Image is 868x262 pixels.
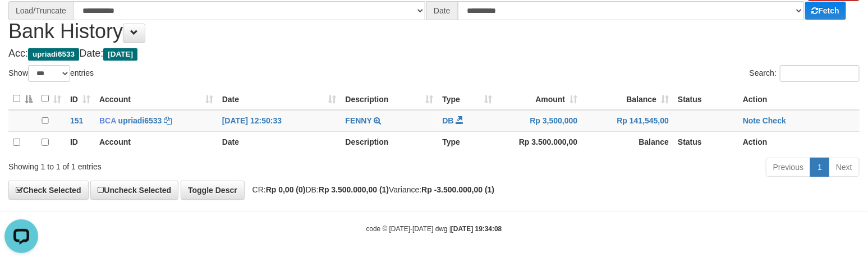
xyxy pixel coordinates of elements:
a: Check [763,116,786,125]
a: Toggle Descr [181,181,245,200]
td: Rp 141,545,00 [582,110,673,132]
th: Account [95,132,218,153]
a: Check Selected [8,181,89,200]
span: 151 [70,116,83,125]
th: : activate to sort column descending [8,88,37,110]
th: Date [218,132,341,153]
a: Fetch [805,2,846,20]
th: Balance [582,132,673,153]
button: Open LiveChat chat widget [4,4,38,38]
th: Description: activate to sort column ascending [341,88,438,110]
h4: Acc: Date: [8,48,860,59]
span: DB [442,116,453,125]
th: Action [738,132,860,153]
a: upriadi6533 [118,116,162,125]
th: Description [341,132,438,153]
th: ID [66,132,95,153]
label: Show entries [8,65,94,82]
div: Load/Truncate [8,1,73,20]
span: CR: DB: Variance: [247,185,495,194]
span: [DATE] [103,48,137,61]
a: Note [743,116,760,125]
th: Action [738,88,860,110]
td: [DATE] 12:50:33 [218,110,341,132]
th: Amount: activate to sort column ascending [497,88,582,110]
th: Status [673,132,738,153]
th: Rp 3.500.000,00 [497,132,582,153]
a: Previous [766,158,811,177]
a: Copy upriadi6533 to clipboard [164,116,172,125]
div: Date [426,1,458,20]
strong: Rp 0,00 (0) [266,185,306,194]
span: BCA [99,116,116,125]
td: Rp 3,500,000 [497,110,582,132]
label: Search: [750,65,860,82]
small: code © [DATE]-[DATE] dwg | [366,225,502,233]
a: FENNY [346,116,372,125]
th: Type [438,132,497,153]
div: Showing 1 to 1 of 1 entries [8,157,353,172]
strong: Rp 3.500.000,00 (1) [319,185,389,194]
select: Showentries [28,65,70,82]
th: Status [673,88,738,110]
th: Date: activate to sort column ascending [218,88,341,110]
th: Account: activate to sort column ascending [95,88,218,110]
th: Balance: activate to sort column ascending [582,88,673,110]
strong: [DATE] 19:34:08 [451,225,502,233]
a: Next [829,158,860,177]
input: Search: [780,65,860,82]
th: : activate to sort column ascending [37,88,66,110]
a: 1 [810,158,829,177]
a: Uncheck Selected [90,181,178,200]
th: ID: activate to sort column ascending [66,88,95,110]
strong: Rp -3.500.000,00 (1) [421,185,494,194]
span: upriadi6533 [28,48,79,61]
th: Type: activate to sort column ascending [438,88,497,110]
